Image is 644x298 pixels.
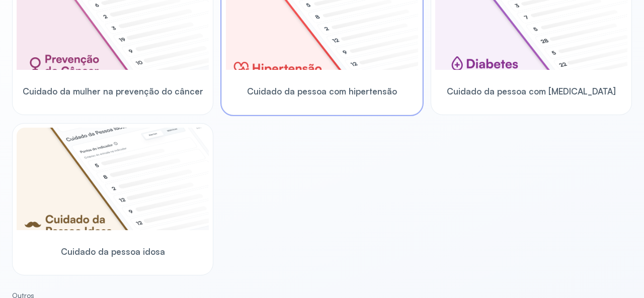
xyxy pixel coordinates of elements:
img: elderly.png [17,128,209,230]
span: Cuidado da pessoa com hipertensão [247,86,397,96]
span: Cuidado da pessoa idosa [61,246,165,257]
span: Cuidado da pessoa com [MEDICAL_DATA] [447,86,616,96]
span: Cuidado da mulher na prevenção do câncer [23,86,203,96]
